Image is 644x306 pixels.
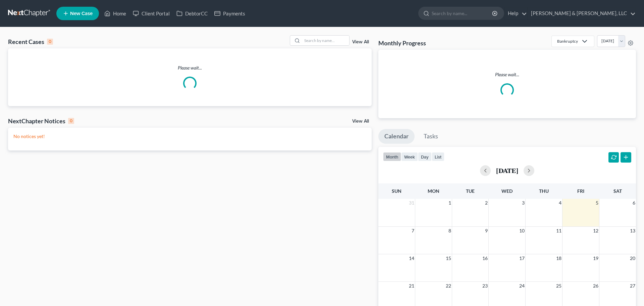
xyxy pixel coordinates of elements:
span: 4 [558,199,562,207]
a: DebtorCC [173,7,211,19]
span: Wed [501,188,513,194]
span: Tue [466,188,475,194]
span: Sat [613,188,622,194]
span: Fri [577,188,584,194]
span: 19 [592,254,599,262]
input: Search by name... [302,36,349,45]
p: Please wait... [384,71,631,78]
a: Payments [211,7,249,19]
span: 12 [592,227,599,235]
span: 21 [408,282,415,290]
span: 17 [519,254,525,262]
p: Please wait... [8,64,372,71]
button: list [432,152,444,161]
span: 14 [408,254,415,262]
span: Sun [392,188,401,194]
span: 26 [592,282,599,290]
span: Mon [428,188,439,194]
a: Client Portal [129,7,173,19]
span: 13 [629,227,636,235]
span: 2 [484,199,488,207]
span: 25 [555,282,562,290]
span: 22 [445,282,452,290]
a: [PERSON_NAME] & [PERSON_NAME], LLC [528,7,636,19]
a: Calendar [378,129,415,144]
button: day [418,152,432,161]
span: 16 [482,254,488,262]
div: 0 [68,118,74,124]
input: Search by name... [432,7,493,19]
button: week [401,152,418,161]
a: View All [352,40,369,44]
span: 31 [408,199,415,207]
span: 6 [632,199,636,207]
span: 1 [448,199,452,207]
a: Tasks [418,129,444,144]
span: 8 [448,227,452,235]
div: NextChapter Notices [8,117,74,125]
div: Bankruptcy [557,38,578,44]
span: 5 [595,199,599,207]
span: 20 [629,254,636,262]
span: 27 [629,282,636,290]
span: New Case [70,11,93,16]
button: month [383,152,401,161]
span: 3 [521,199,525,207]
a: Home [101,7,129,19]
span: 11 [555,227,562,235]
div: Recent Cases [8,38,53,46]
a: View All [352,119,369,124]
h3: Monthly Progress [378,39,426,47]
span: 15 [445,254,452,262]
p: No notices yet! [13,133,366,140]
span: 18 [555,254,562,262]
span: 24 [519,282,525,290]
a: Help [504,7,527,19]
span: Thu [539,188,549,194]
span: 7 [411,227,415,235]
h2: [DATE] [496,167,518,174]
span: 10 [519,227,525,235]
span: 23 [482,282,488,290]
div: 0 [47,39,53,45]
span: 9 [484,227,488,235]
